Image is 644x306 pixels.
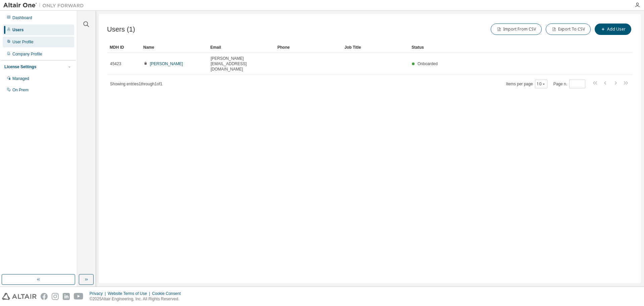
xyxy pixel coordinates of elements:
[12,27,23,33] div: Users
[110,42,138,53] div: MDH ID
[537,81,546,87] button: 10
[4,64,36,70] div: License Settings
[107,26,135,33] span: Users (1)
[506,80,547,88] span: Items per page
[12,76,29,81] div: Managed
[2,293,37,300] img: altair_logo.svg
[63,293,70,300] img: linkedin.svg
[152,291,184,296] div: Cookie Consent
[546,24,591,35] button: Export To CSV
[211,56,272,72] span: [PERSON_NAME][EMAIL_ADDRESS][DOMAIN_NAME]
[210,42,272,53] div: Email
[110,61,121,67] span: 45423
[12,15,32,20] div: Dashboard
[110,82,162,86] span: Showing entries 1 through 1 of 1
[90,296,185,302] p: © 2025 Altair Engineering, Inc. All Rights Reserved.
[150,61,183,66] a: [PERSON_NAME]
[41,293,48,300] img: facebook.svg
[12,87,29,93] div: On Prem
[12,51,42,57] div: Company Profile
[12,39,34,45] div: User Profile
[108,291,152,296] div: Website Terms of Use
[412,42,598,53] div: Status
[74,293,84,300] img: youtube.svg
[344,42,406,53] div: Job Title
[3,2,87,9] img: Altair One
[143,42,205,53] div: Name
[52,293,59,300] img: instagram.svg
[418,61,438,66] span: Onboarded
[277,42,339,53] div: Phone
[491,24,542,35] button: Import From CSV
[90,291,108,296] div: Privacy
[553,80,585,88] span: Page n.
[595,24,631,35] button: Add User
